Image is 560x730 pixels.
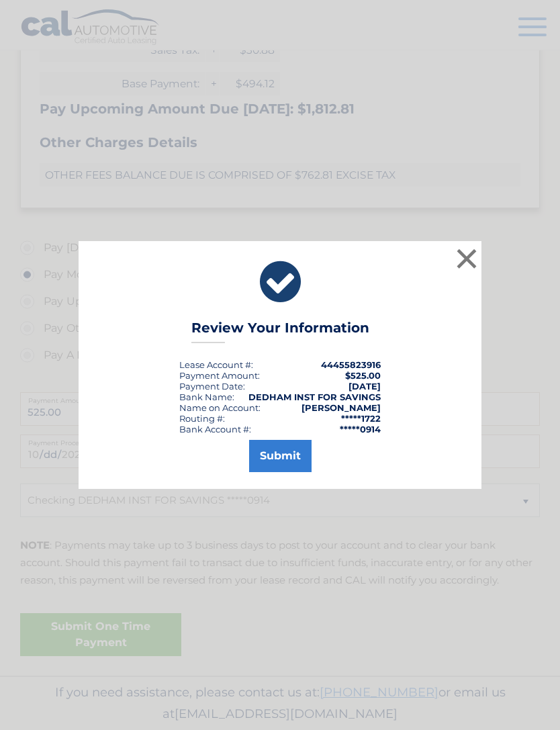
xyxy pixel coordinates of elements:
span: $525.00 [345,370,381,381]
h3: Review Your Information [191,320,369,343]
strong: 44455823916 [321,359,381,370]
div: Bank Account #: [179,424,251,435]
strong: DEDHAM INST FOR SAVINGS [248,392,381,402]
div: : [179,381,245,392]
button: Submit [249,440,312,472]
button: × [453,245,480,272]
div: Name on Account: [179,402,261,413]
span: [DATE] [348,381,381,392]
span: Payment Date [179,381,243,392]
div: Lease Account #: [179,359,253,370]
strong: [PERSON_NAME] [301,402,381,413]
div: Bank Name: [179,392,234,402]
div: Routing #: [179,413,225,424]
div: Payment Amount: [179,370,260,381]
